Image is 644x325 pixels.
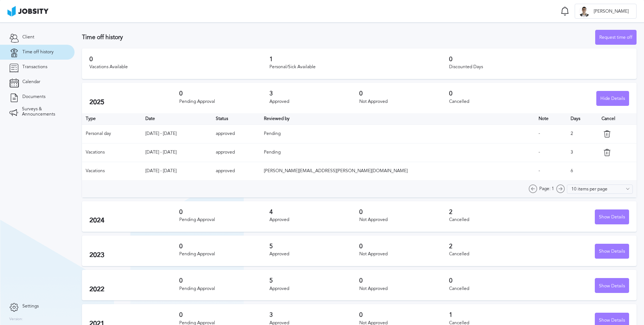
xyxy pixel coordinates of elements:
div: Pending Approval [179,217,269,223]
span: Page: 1 [539,186,554,192]
img: ab4bad089aa723f57921c736e9817d99.png [7,6,48,16]
div: C [579,6,590,17]
div: Pending Approval [179,99,269,104]
div: Discounted Days [449,64,629,70]
div: Approved [269,286,359,291]
span: Client [22,35,34,40]
div: Vacations Available [89,64,269,70]
button: Show Details [595,209,629,224]
div: Show Details [595,278,629,293]
td: approved [212,124,260,143]
h3: 0 [449,277,539,284]
th: Cancel [598,113,637,124]
div: Pending Approval [179,286,269,291]
div: Cancelled [449,286,539,291]
span: Surveys & Announcements [22,107,65,117]
button: Request time off [595,30,637,45]
span: - [539,168,540,173]
div: Show Details [595,210,629,225]
div: Personal/Sick Available [269,64,449,70]
td: Vacations [82,162,142,180]
h3: 3 [269,312,359,318]
span: - [539,131,540,136]
td: 3 [567,143,598,162]
h2: 2022 [89,285,179,293]
div: Cancelled [449,217,539,223]
div: Cancelled [449,252,539,257]
td: 2 [567,124,598,143]
span: Pending [264,131,281,136]
div: Pending Approval [179,252,269,257]
h2: 2023 [89,251,179,259]
td: approved [212,143,260,162]
span: Transactions [22,64,47,70]
h3: 4 [269,209,359,215]
h3: 2 [449,209,539,215]
th: Days [567,113,598,124]
span: Documents [22,94,45,100]
h3: 0 [179,209,269,215]
div: Not Approved [359,252,449,257]
span: Pending [264,149,281,155]
th: Toggle SortBy [260,113,535,124]
td: 6 [567,162,598,180]
h2: 2025 [89,98,179,106]
button: Show Details [595,278,629,293]
h3: 0 [179,243,269,250]
h3: 0 [89,56,269,63]
span: - [539,149,540,155]
h3: 1 [449,312,539,318]
h3: 5 [269,277,359,284]
th: Type [82,113,142,124]
th: Toggle SortBy [142,113,212,124]
td: [DATE] - [DATE] [142,162,212,180]
h2: 2024 [89,217,179,224]
td: Vacations [82,143,142,162]
h3: 3 [269,90,359,97]
td: [DATE] - [DATE] [142,124,212,143]
button: Hide Details [596,91,629,106]
span: Settings [22,304,39,309]
button: C[PERSON_NAME] [575,4,637,19]
label: Version: [9,317,23,322]
h3: 0 [449,56,629,63]
h3: 0 [179,90,269,97]
h3: 0 [179,277,269,284]
button: Show Details [595,244,629,259]
h3: 0 [359,312,449,318]
div: Not Approved [359,99,449,104]
span: [PERSON_NAME][EMAIL_ADDRESS][PERSON_NAME][DOMAIN_NAME] [264,168,408,173]
div: Approved [269,252,359,257]
h3: 0 [359,277,449,284]
div: Cancelled [449,99,539,104]
h3: Time off history [82,34,595,41]
div: Not Approved [359,217,449,223]
th: Toggle SortBy [535,113,566,124]
div: Approved [269,99,359,104]
td: approved [212,162,260,180]
span: Time off history [22,50,54,55]
h3: 0 [179,312,269,318]
div: Show Details [595,244,629,259]
span: Calendar [22,79,40,85]
th: Toggle SortBy [212,113,260,124]
div: Approved [269,217,359,223]
h3: 0 [359,90,449,97]
h3: 2 [449,243,539,250]
h3: 5 [269,243,359,250]
h3: 0 [359,243,449,250]
td: [DATE] - [DATE] [142,143,212,162]
h3: 1 [269,56,449,63]
h3: 0 [359,209,449,215]
td: Personal day [82,124,142,143]
span: [PERSON_NAME] [590,9,632,14]
h3: 0 [449,90,539,97]
div: Not Approved [359,286,449,291]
